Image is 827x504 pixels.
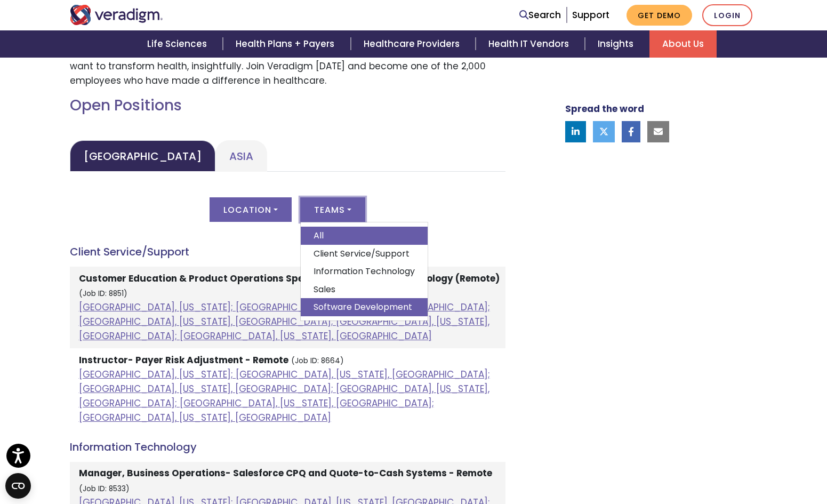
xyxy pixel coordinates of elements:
[572,9,609,21] a: Support
[301,245,428,263] a: Client Service/Support
[79,484,130,494] small: (Job ID: 8533)
[519,8,561,22] a: Search
[79,354,288,366] strong: Instructor- Payer Risk Adjustment - Remote
[215,140,267,172] a: Asia
[301,281,428,299] a: Sales
[70,441,505,453] h4: Information Technology
[79,289,127,299] small: (Job ID: 8851)
[223,30,350,58] a: Health Plans + Payers
[301,227,428,245] a: All
[79,301,490,342] a: [GEOGRAPHIC_DATA], [US_STATE]; [GEOGRAPHIC_DATA], [US_STATE], [GEOGRAPHIC_DATA]; [GEOGRAPHIC_DATA...
[476,30,585,58] a: Health IT Vendors
[70,140,215,172] a: [GEOGRAPHIC_DATA]
[79,272,500,285] strong: Customer Education & Product Operations Specialist - Healthcare Technology (Remote)
[291,356,344,366] small: (Job ID: 8664)
[585,30,649,58] a: Insights
[79,368,490,425] a: [GEOGRAPHIC_DATA], [US_STATE]; [GEOGRAPHIC_DATA], [US_STATE], [GEOGRAPHIC_DATA]; [GEOGRAPHIC_DATA...
[5,473,31,499] button: Open CMP widget
[627,5,692,26] a: Get Demo
[134,30,223,58] a: Life Sciences
[649,30,717,58] a: About Us
[70,5,163,25] img: Veradigm logo
[301,298,428,316] a: Software Development
[301,262,428,281] a: Information Technology
[70,245,505,258] h4: Client Service/Support
[210,197,292,222] button: Location
[351,30,476,58] a: Healthcare Providers
[70,97,505,115] h2: Open Positions
[300,197,365,222] button: Teams
[702,4,752,26] a: Login
[79,467,492,479] strong: Manager, Business Operations- Salesforce CPQ and Quote-to-Cash Systems - Remote
[565,102,644,115] strong: Spread the word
